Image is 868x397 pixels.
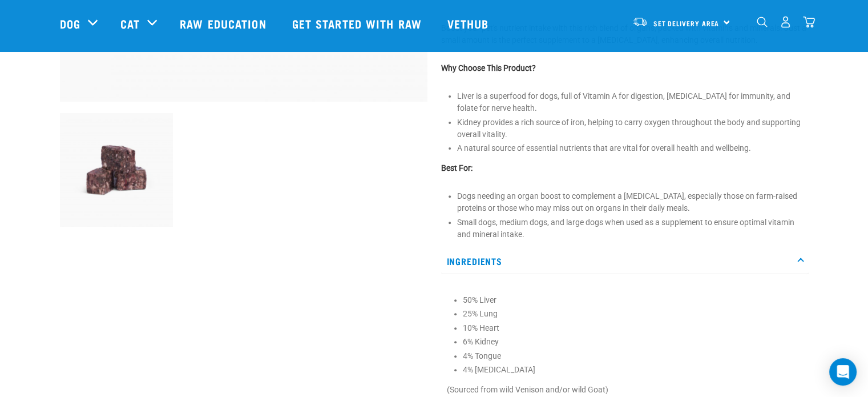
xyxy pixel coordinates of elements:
a: Get started with Raw [281,1,436,46]
img: home-icon@2x.png [803,16,815,28]
strong: Best For: [441,163,473,173]
li: Liver is a superfood for dogs, full of Vitamin A for digestion, [MEDICAL_DATA] for immunity, and ... [457,90,809,114]
a: Raw Education [168,1,280,46]
li: 50% Liver [463,294,803,306]
li: 25% Lung [463,308,803,320]
li: 4% [MEDICAL_DATA] [463,364,803,376]
span: Set Delivery Area [653,21,720,25]
li: Kidney provides a rich source of iron, helping to carry oxygen throughout the body and supporting... [457,117,809,141]
li: Small dogs, medium dogs, and large dogs when used as a supplement to ensure optimal vitamin and m... [457,216,809,240]
img: van-moving.png [632,17,648,27]
img: user.png [780,16,792,28]
li: 6% Kidney [463,336,803,348]
a: Dog [60,15,80,32]
div: Open Intercom Messenger [829,358,857,386]
strong: Why Choose This Product? [441,63,536,73]
p: (Sourced from wild Venison and/or wild Goat) [447,384,803,396]
img: home-icon-1@2x.png [757,17,768,27]
a: Cat [120,15,140,32]
li: 4% Tongue [463,350,803,362]
li: Dogs needing an organ boost to complement a [MEDICAL_DATA], especially those on farm-raised prote... [457,190,809,214]
li: 10% Heart [463,322,803,334]
li: A natural source of essential nutrients that are vital for overall health and wellbeing. [457,142,809,154]
img: Wild Organ Mix [60,113,173,227]
a: Vethub [436,1,503,46]
p: Ingredients [441,248,809,274]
